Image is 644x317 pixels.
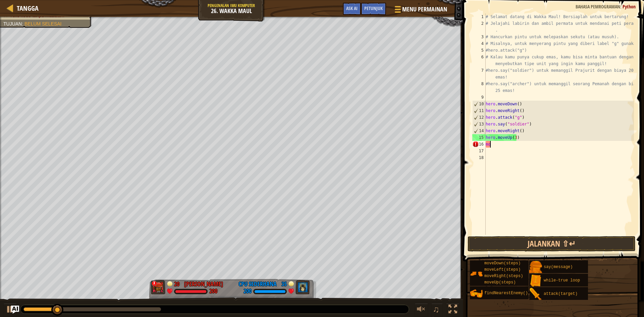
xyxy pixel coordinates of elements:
[472,154,486,161] div: 18
[529,274,542,287] img: portrait.png
[472,81,486,94] div: 8
[544,292,578,296] span: attack(target)
[389,3,451,18] button: Menu Permainan
[529,288,542,301] img: portrait.png
[470,287,483,300] img: portrait.png
[174,280,181,286] div: 20
[484,267,521,272] span: moveLeft(steps)
[473,127,486,134] div: 14
[343,3,361,15] button: Ask AI
[484,261,521,266] span: moveDown(steps)
[472,34,486,40] div: 3
[22,21,24,27] span: :
[364,5,383,11] span: Petunjuk
[473,121,486,127] div: 13
[544,278,580,283] span: while-true loop
[3,21,22,27] span: Tujuan
[484,291,528,296] span: findNearestEnemy()
[620,3,623,10] span: :
[415,303,428,317] button: Atur suara
[238,280,277,288] div: CPU Sederhana
[472,40,486,47] div: 4
[472,20,486,34] div: 2
[472,13,486,20] div: 1
[473,114,486,121] div: 12
[623,3,636,10] span: Python
[446,303,460,317] button: Alihkan layar penuh
[11,306,19,314] button: Ask AI
[3,303,17,317] button: Ctrl + P: Play
[544,265,573,269] span: say(message)
[431,303,443,317] button: ♫
[472,47,486,54] div: 5
[209,288,217,295] div: 200
[472,54,486,67] div: 6
[295,280,310,294] img: thang_avatar_frame.png
[24,21,62,27] span: Belum selesai
[244,288,252,295] div: 200
[472,134,486,141] div: 15
[529,261,542,274] img: portrait.png
[184,280,223,288] div: [PERSON_NAME]
[473,101,486,107] div: 10
[470,267,483,280] img: portrait.png
[472,67,486,81] div: 7
[576,3,620,10] span: Bahasa pemrograman
[152,281,157,286] div: x
[472,94,486,101] div: 9
[473,107,486,114] div: 11
[280,280,287,286] div: 35
[472,148,486,154] div: 17
[484,274,523,278] span: moveRight(steps)
[13,4,39,13] a: Tangga
[402,5,447,14] span: Menu Permainan
[484,280,516,285] span: moveUp(steps)
[151,280,166,294] img: thang_avatar_frame.png
[17,4,39,13] span: Tangga
[472,141,486,148] div: 16
[433,304,439,314] span: ♫
[346,5,358,11] span: Ask AI
[468,236,636,252] button: Jalankan ⇧↵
